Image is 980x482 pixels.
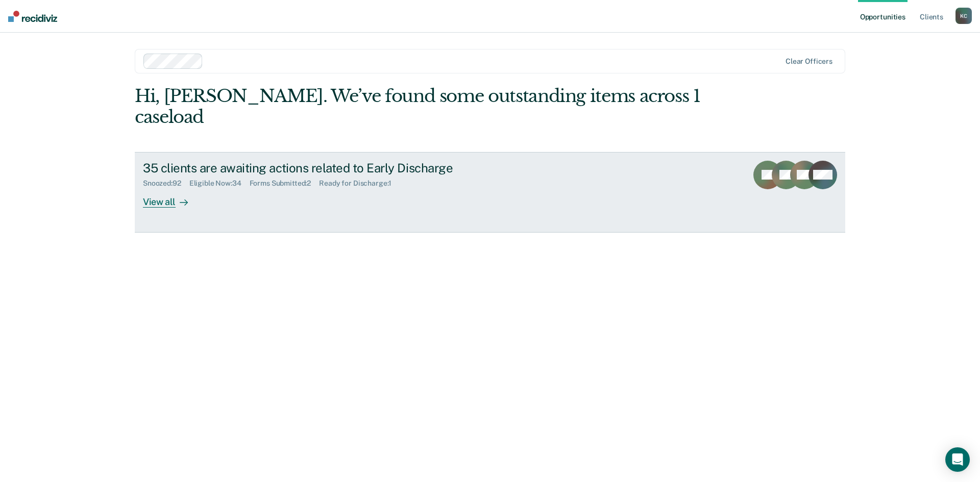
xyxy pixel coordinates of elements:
[135,152,845,233] a: 35 clients are awaiting actions related to Early DischargeSnoozed:92Eligible Now:34Forms Submitte...
[143,188,200,208] div: View all
[955,8,972,24] button: KC
[250,179,320,188] div: Forms Submitted : 2
[945,447,970,472] div: Open Intercom Messenger
[135,86,703,128] div: Hi, [PERSON_NAME]. We’ve found some outstanding items across 1 caseload
[143,161,501,175] div: 35 clients are awaiting actions related to Early Discharge
[319,179,400,188] div: Ready for Discharge : 1
[189,179,250,188] div: Eligible Now : 34
[8,11,57,22] img: Recidiviz
[786,57,832,66] div: Clear officers
[955,8,972,24] div: K C
[143,179,189,188] div: Snoozed : 92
